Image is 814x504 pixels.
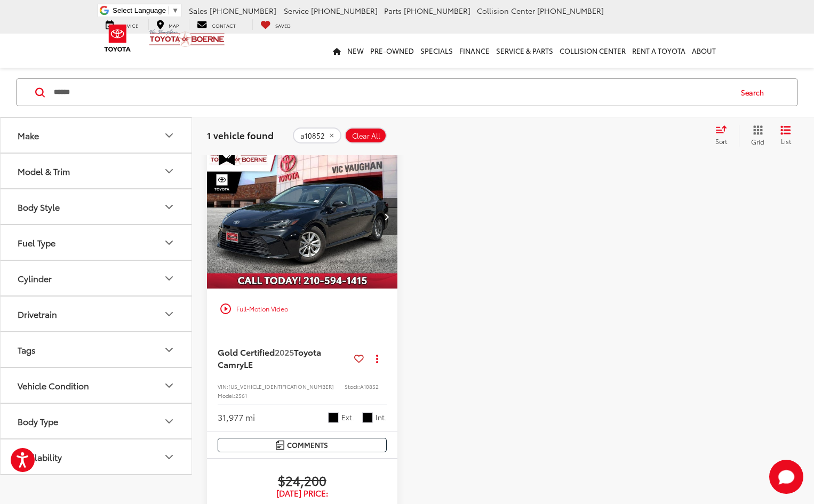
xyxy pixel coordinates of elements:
div: 2025 Toyota Camry LE 0 [206,145,398,288]
img: Toyota [98,21,138,55]
div: Cylinder [18,273,52,283]
button: Next image [376,198,397,235]
a: About [689,34,719,68]
a: Service [98,19,146,30]
div: Cylinder [163,271,175,284]
button: Fuel TypeFuel Type [1,225,193,260]
div: Make [163,129,175,141]
div: Body Type [18,416,58,426]
div: Drivetrain [163,307,175,320]
span: Stock: [345,382,360,390]
span: [PHONE_NUMBER] [210,5,276,16]
span: Toyota Camry [218,346,321,370]
div: Model & Trim [18,166,70,176]
img: 2025 Toyota Camry LE [206,145,398,289]
span: [PHONE_NUMBER] [311,5,378,16]
button: DrivetrainDrivetrain [1,297,193,331]
img: Comments [276,441,284,450]
button: Model & TrimModel & Trim [1,154,193,188]
div: Make [18,130,39,140]
span: Sales [189,5,208,16]
a: Rent a Toyota [629,34,689,68]
div: Fuel Type [18,237,55,247]
button: List View [772,125,799,146]
div: Tags [163,343,175,356]
a: Pre-Owned [367,34,417,68]
span: Int. [376,412,387,422]
button: Toggle Chat Window [769,460,803,494]
div: 31,977 mi [218,411,255,423]
button: Comments [218,438,387,452]
span: a10852 [300,131,325,140]
span: Grid [751,137,764,146]
span: Sort [715,137,727,146]
span: Model: [218,391,235,399]
span: Saved [275,22,291,29]
div: Model & Trim [163,164,175,177]
a: Contact [189,19,244,30]
a: Map [148,19,187,30]
span: 2561 [235,391,247,399]
a: Specials [417,34,456,68]
div: Availability [18,452,62,462]
button: MakeMake [1,118,193,153]
button: Body StyleBody Style [1,189,193,224]
button: Select sort value [710,125,739,146]
button: TagsTags [1,332,193,367]
div: Body Style [18,202,60,212]
button: AvailabilityAvailability [1,439,193,474]
div: Fuel Type [163,236,175,249]
button: Vehicle ConditionVehicle Condition [1,368,193,403]
button: Body TypeBody Type [1,404,193,438]
span: Midnight Black [328,412,339,423]
span: VIN: [218,382,228,390]
span: Black [362,412,373,423]
button: remove a10852 [293,127,341,143]
span: [PHONE_NUMBER] [537,5,604,16]
svg: Start Chat [769,460,803,494]
span: List [780,137,791,146]
span: LE [244,358,253,370]
div: Tags [18,345,36,355]
button: Grid View [739,125,772,146]
span: Collision Center [477,5,535,16]
span: Clear All [352,131,380,140]
a: Home [330,34,344,68]
img: Vic Vaughan Toyota of Boerne [149,29,225,47]
button: Clear All [345,127,387,143]
a: Gold Certified2025Toyota CamryLE [218,346,350,370]
a: Select Language​ [113,6,179,14]
span: [PHONE_NUMBER] [404,5,470,16]
div: Body Type [163,414,175,427]
span: ▼ [172,6,179,14]
a: New [344,34,367,68]
div: Body Style [163,200,175,213]
span: ​ [169,6,169,14]
span: Special [219,145,235,165]
button: CylinderCylinder [1,261,193,295]
div: Vehicle Condition [18,380,89,390]
button: Search [731,79,779,106]
div: Vehicle Condition [163,379,175,391]
div: Availability [163,450,175,463]
a: Service & Parts: Opens in a new tab [493,34,556,68]
button: Actions [368,349,387,367]
span: Ext. [341,412,354,422]
span: A10852 [360,382,379,390]
span: Comments [287,440,328,450]
span: Service [284,5,309,16]
div: Drivetrain [18,309,57,319]
span: [US_VEHICLE_IDENTIFICATION_NUMBER] [228,382,334,390]
span: 1 vehicle found [207,129,274,141]
a: Collision Center [556,34,629,68]
span: Gold Certified [218,346,275,358]
input: Search by Make, Model, or Keyword [53,79,731,105]
span: [DATE] Price: [218,488,387,499]
span: dropdown dots [376,354,378,363]
span: Select Language [113,6,166,14]
a: 2025 Toyota Camry LE2025 Toyota Camry LE2025 Toyota Camry LE2025 Toyota Camry LE [206,145,398,288]
span: 2025 [275,346,294,358]
span: Parts [384,5,402,16]
a: Finance [456,34,493,68]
